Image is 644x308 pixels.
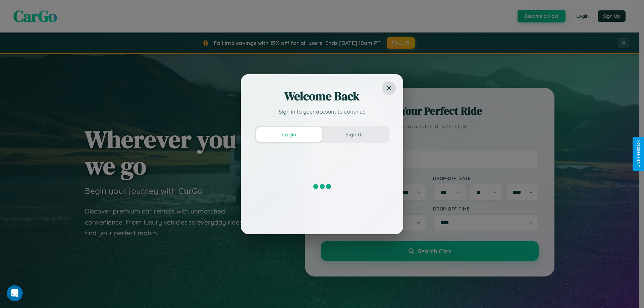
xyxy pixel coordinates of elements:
p: Sign in to your account to continue [255,108,389,116]
div: Give Feedback [636,140,641,168]
iframe: Intercom live chat [7,285,23,301]
button: Sign Up [322,127,388,142]
button: Login [256,127,322,142]
h2: Welcome Back [255,88,389,104]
